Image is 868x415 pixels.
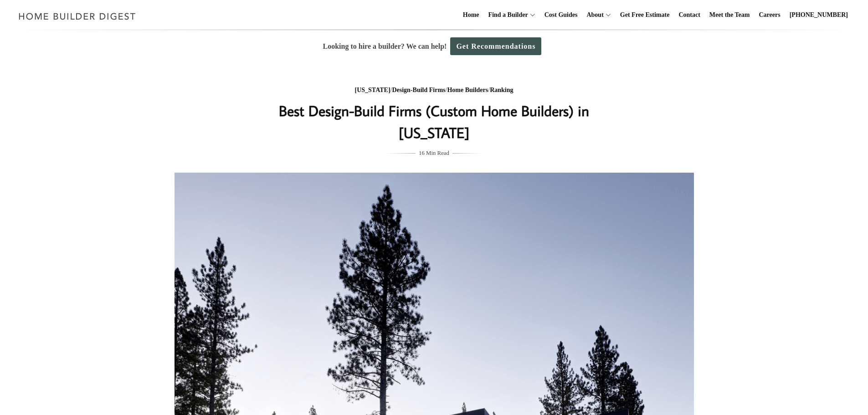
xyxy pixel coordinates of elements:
h1: Best Design-Build Firms (Custom Home Builders) in [US_STATE] [252,100,616,143]
a: Contact [675,0,704,30]
a: Home Builders [447,87,488,93]
a: Careers [755,0,784,30]
a: [PHONE_NUMBER] [786,0,852,30]
a: Cost Guides [541,0,581,30]
a: About [583,0,603,30]
a: Meet the Team [706,0,754,30]
a: [US_STATE] [354,87,390,93]
a: Get Free Estimate [616,0,673,30]
a: Design-Build Firms [392,87,445,93]
img: Home Builder Digest [15,7,140,25]
a: Ranking [490,87,513,93]
a: Home [459,0,483,30]
a: Get Recommendations [450,37,541,55]
span: 16 Min Read [419,148,449,158]
a: Find a Builder [485,0,528,30]
div: / / / [252,85,616,96]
